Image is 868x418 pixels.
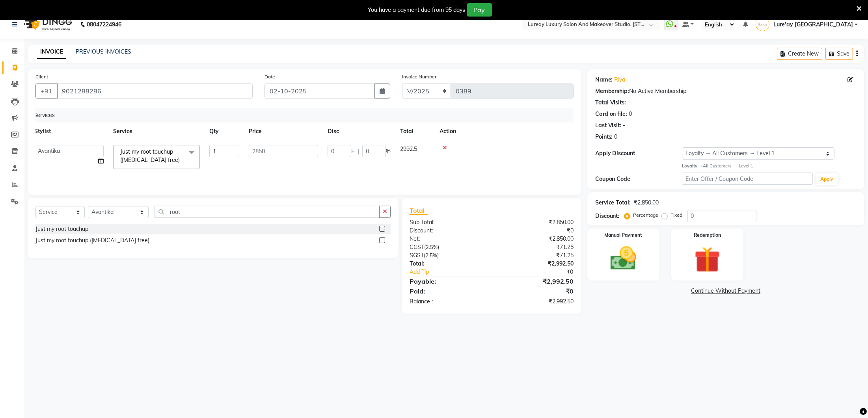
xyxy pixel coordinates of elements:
th: Stylist [30,123,108,140]
div: Just my root touchup [35,225,88,233]
span: 2992.5 [400,145,417,152]
th: Action [435,123,568,140]
th: Price [244,123,323,140]
div: ( ) [404,243,492,251]
div: Net: [404,235,492,243]
label: Client [35,73,48,80]
button: Apply [816,173,838,185]
label: Percentage [633,212,659,219]
div: You have a payment due from 95 days [368,6,466,14]
div: Discount: [404,227,492,235]
th: Service [108,123,205,140]
div: Sub Total: [404,218,492,227]
div: Points: [595,133,613,141]
span: 2.5% [425,252,437,258]
label: Redemption [694,232,721,239]
div: 0 [629,110,632,118]
img: logo [20,13,74,35]
button: Save [825,48,853,60]
div: No Active Membership [595,87,856,95]
a: Riya [615,76,626,84]
div: ₹71.25 [492,243,579,251]
button: Pay [467,3,492,17]
strong: Loyalty → [682,163,703,169]
b: 08047224946 [87,13,121,35]
span: Total [410,206,428,215]
input: Enter Offer / Coupon Code [682,173,812,185]
div: ₹2,850.00 [492,218,579,227]
div: Card on file: [595,110,628,118]
div: Total: [404,260,492,268]
button: Create New [777,48,822,60]
div: ₹2,992.50 [492,277,579,286]
div: Discount: [595,212,620,220]
span: SGST [410,252,424,259]
input: Search or Scan [155,206,380,218]
label: Date [264,73,275,80]
div: ₹2,992.50 [492,260,579,268]
div: Coupon Code [595,175,682,183]
div: ₹71.25 [492,251,579,260]
span: F [351,147,354,156]
span: CGST [410,243,424,251]
span: % [386,147,391,156]
img: _gift.svg [686,243,728,276]
div: Paid: [404,286,492,296]
div: Name: [595,76,613,84]
div: Just my root touchup ([MEDICAL_DATA] free) [35,236,149,245]
label: Invoice Number [402,73,436,80]
th: Qty [205,123,244,140]
a: Add Tip [404,268,506,276]
div: - [623,121,626,130]
span: 2.5% [426,244,438,250]
div: Payable: [404,277,492,286]
img: Lure’ay India [756,17,769,31]
div: Balance : [404,297,492,306]
div: All Customers → Level 1 [682,163,856,169]
div: ₹2,850.00 [634,199,659,207]
a: x [180,156,183,163]
div: ₹2,992.50 [492,297,579,306]
button: +91 [35,84,58,98]
div: ₹2,850.00 [492,235,579,243]
span: Just my root touchup ([MEDICAL_DATA] free) [120,148,180,163]
label: Fixed [671,212,683,219]
th: Total [395,123,435,140]
a: PREVIOUS INVOICES [76,48,131,55]
input: Search by Name/Mobile/Email/Code [57,84,253,98]
div: Total Visits: [595,98,626,107]
div: ₹0 [492,227,579,235]
img: _cash.svg [602,243,644,273]
div: ₹0 [492,286,579,296]
span: Lure’ay [GEOGRAPHIC_DATA] [773,20,853,29]
div: Last Visit: [595,121,622,130]
span: | [358,147,359,156]
a: INVOICE [37,45,66,59]
div: ( ) [404,251,492,260]
div: Apply Discount [595,149,682,158]
div: Membership: [595,87,630,95]
div: ₹0 [506,268,579,276]
label: Manual Payment [604,232,642,239]
div: 0 [615,133,618,141]
th: Disc [323,123,395,140]
a: Continue Without Payment [589,287,862,295]
div: Services [30,108,574,123]
div: Service Total: [595,199,631,207]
